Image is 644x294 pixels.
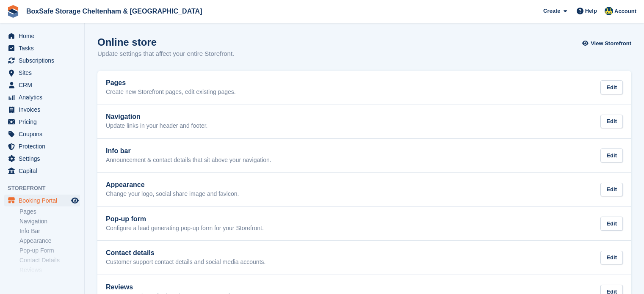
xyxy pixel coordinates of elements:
div: Edit [600,183,623,197]
p: Customer support contact details and social media accounts. [106,258,265,266]
a: menu [4,153,80,165]
h2: Reviews [106,283,242,291]
a: Navigation [19,217,80,225]
span: View Storefront [591,39,631,48]
a: menu [4,79,80,91]
a: Navigation Update links in your header and footer. Edit [97,104,631,138]
span: Invoices [19,104,69,115]
a: menu [4,55,80,66]
a: menu [4,30,80,42]
a: Pages [19,208,80,216]
a: Appearance [19,237,80,245]
span: Sites [19,67,69,79]
a: menu [4,116,80,128]
h2: Appearance [106,181,239,189]
div: Edit [600,217,623,231]
div: Edit [600,251,623,265]
h2: Navigation [106,113,208,121]
span: Subscriptions [19,55,69,66]
a: Info bar Announcement & contact details that sit above your navigation. Edit [97,139,631,173]
h2: Info bar [106,147,271,155]
a: Contact Details [19,256,80,264]
a: Appearance Change your logo, social share image and favicon. Edit [97,173,631,206]
h2: Pop-up form [106,215,264,223]
a: View Storefront [584,36,631,50]
span: Storefront [8,184,84,192]
p: Update links in your header and footer. [106,122,208,130]
a: Pop-up Form [19,247,80,255]
h2: Contact details [106,249,265,257]
a: Pages Create new Storefront pages, edit existing pages. Edit [97,71,631,104]
span: Create [543,7,560,15]
span: Booking Portal [19,195,69,206]
a: Preview store [70,195,80,206]
a: menu [4,42,80,54]
p: Change your logo, social share image and favicon. [106,190,239,198]
span: Tasks [19,42,69,54]
a: Pop-up form Configure a lead generating pop-up form for your Storefront. Edit [97,207,631,241]
a: menu [4,67,80,79]
span: Coupons [19,128,69,140]
h2: Pages [106,79,236,87]
a: menu [4,195,80,206]
p: Configure a lead generating pop-up form for your Storefront. [106,225,264,232]
p: Update settings that affect your entire Storefront. [97,49,234,59]
div: Edit [600,80,623,94]
a: menu [4,104,80,115]
span: Account [614,7,636,16]
img: Kim Virabi [605,7,613,15]
a: menu [4,140,80,152]
a: menu [4,91,80,103]
span: Home [19,30,69,42]
p: Announcement & contact details that sit above your navigation. [106,157,271,164]
span: Analytics [19,91,69,103]
span: CRM [19,79,69,91]
a: menu [4,128,80,140]
p: Create new Storefront pages, edit existing pages. [106,88,236,96]
span: Settings [19,153,69,165]
img: stora-icon-8386f47178a22dfd0bd8f6a31ec36ba5ce8667c1dd55bd0f319d3a0aa187defe.svg [7,5,19,18]
span: Help [585,7,597,15]
div: Edit [600,115,623,129]
span: Protection [19,140,69,152]
span: Pricing [19,116,69,128]
a: menu [4,165,80,177]
a: Contact details Customer support contact details and social media accounts. Edit [97,241,631,275]
a: Reviews [19,266,80,274]
div: Edit [600,148,623,162]
span: Capital [19,165,69,177]
a: Info Bar [19,227,80,235]
a: BoxSafe Storage Cheltenham & [GEOGRAPHIC_DATA] [23,4,205,18]
h1: Online store [97,36,234,48]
